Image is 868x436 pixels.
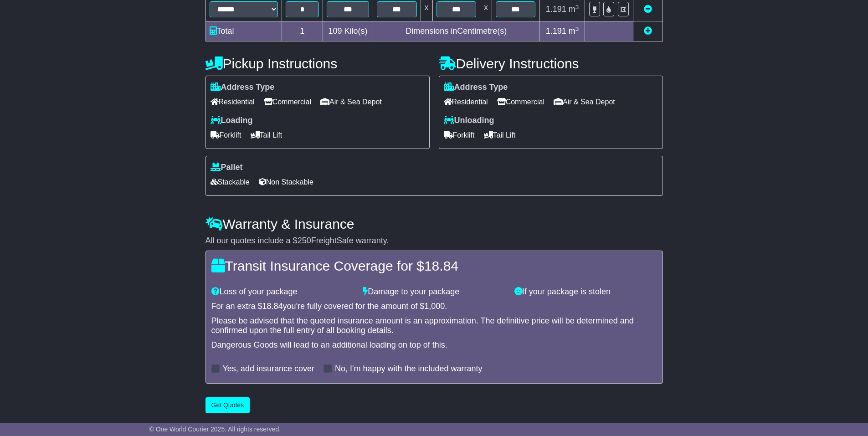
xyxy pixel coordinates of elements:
td: 1 [282,21,323,41]
label: Unloading [444,116,494,126]
label: Address Type [211,82,275,92]
span: Residential [211,95,255,109]
label: Address Type [444,82,508,92]
div: If your package is stolen [510,287,662,297]
span: Commercial [264,95,311,109]
h4: Delivery Instructions [439,56,663,71]
span: Air & Sea Depot [320,95,382,109]
label: Yes, add insurance cover [223,364,314,374]
span: 1.191 [546,26,566,36]
sup: 3 [575,4,579,10]
td: Kilo(s) [323,21,373,41]
span: Tail Lift [484,128,516,142]
label: Pallet [211,163,243,173]
div: For an extra $ you're fully covered for the amount of $ . [211,302,657,312]
span: 1.191 [546,5,566,14]
h4: Warranty & Insurance [205,216,663,231]
span: Non Stackable [259,175,313,189]
a: Add new item [644,26,652,36]
div: Dangerous Goods will lead to an additional loading on top of this. [211,340,657,350]
span: Forklift [444,128,475,142]
span: Tail Lift [251,128,282,142]
div: Loss of your package [207,287,359,297]
span: 250 [298,236,311,245]
span: Air & Sea Depot [554,95,615,109]
label: No, I'm happy with the included warranty [335,364,483,374]
span: Forklift [211,128,241,142]
span: m [569,26,579,36]
span: Stackable [211,175,250,189]
span: 18.84 [424,258,458,273]
span: 109 [329,26,342,36]
td: Total [205,21,282,41]
span: Residential [444,95,488,109]
a: Remove this item [644,5,652,14]
span: m [569,5,579,14]
span: 18.84 [262,302,283,311]
div: All our quotes include a $ FreightSafe warranty. [205,236,663,246]
span: © One World Courier 2025. All rights reserved. [149,426,281,433]
span: Commercial [497,95,544,109]
label: Loading [211,116,253,126]
h4: Transit Insurance Coverage for $ [211,258,657,273]
sup: 3 [575,26,579,32]
h4: Pickup Instructions [205,56,430,71]
div: Damage to your package [358,287,510,297]
div: Please be advised that the quoted insurance amount is an approximation. The definitive price will... [211,316,657,336]
span: 1,000 [424,302,445,311]
td: Dimensions in Centimetre(s) [373,21,539,41]
button: Get Quotes [205,397,250,413]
